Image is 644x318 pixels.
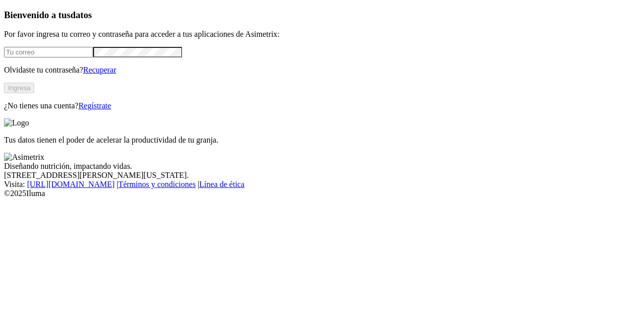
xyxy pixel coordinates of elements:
div: © 2025 Iluma [4,189,640,198]
img: Asimetrix [4,153,44,162]
div: Visita : | | [4,180,640,189]
div: [STREET_ADDRESS][PERSON_NAME][US_STATE]. [4,171,640,180]
p: ¿No tienes una cuenta? [4,101,640,110]
p: Olvidaste tu contraseña? [4,66,640,75]
p: Por favor ingresa tu correo y contraseña para acceder a tus aplicaciones de Asimetrix: [4,30,640,39]
a: Línea de ética [199,180,245,188]
span: datos [70,10,92,20]
a: Regístrate [78,101,111,110]
div: Diseñando nutrición, impactando vidas. [4,162,640,171]
a: Recuperar [83,66,116,74]
a: Términos y condiciones [118,180,196,188]
p: Tus datos tienen el poder de acelerar la productividad de tu granja. [4,136,640,145]
h3: Bienvenido a tus [4,10,640,21]
button: Ingresa [4,83,34,93]
a: [URL][DOMAIN_NAME] [27,180,115,188]
input: Tu correo [4,47,93,57]
img: Logo [4,118,29,128]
